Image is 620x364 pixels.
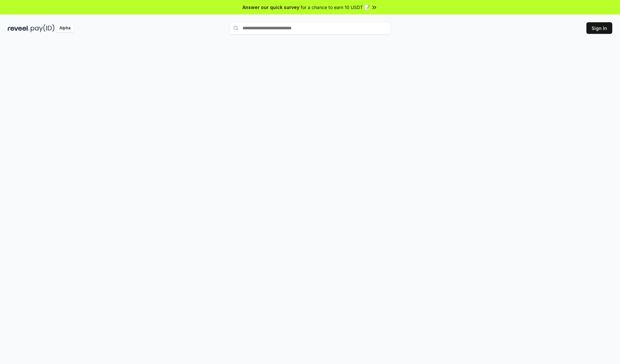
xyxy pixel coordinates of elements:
div: Alpha [56,24,74,32]
button: Sign In [586,22,612,34]
span: for a chance to earn 10 USDT 📝 [301,4,370,11]
img: pay_id [31,24,55,32]
img: reveel_dark [8,24,29,32]
span: Answer our quick survey [243,4,299,11]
